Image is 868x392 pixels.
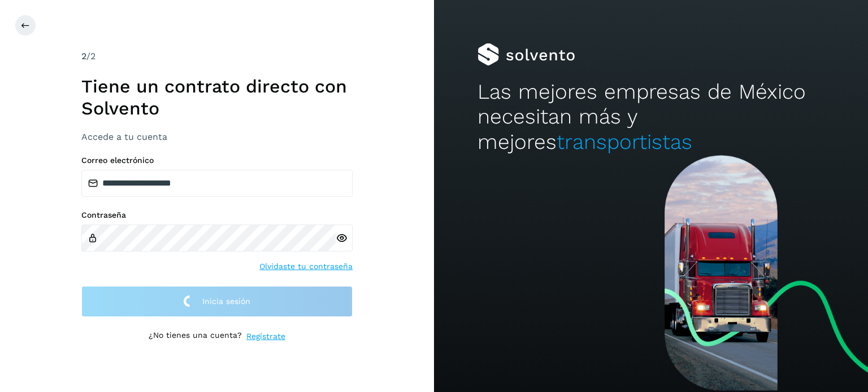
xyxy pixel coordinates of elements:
span: 2 [81,51,86,61]
p: ¿No tienes una cuenta? [149,331,242,342]
label: Correo electrónico [81,156,353,165]
a: Olvidaste tu contraseña [259,261,353,272]
h3: Accede a tu cuenta [81,131,353,142]
div: /2 [81,50,353,63]
label: Contraseña [81,210,353,220]
h1: Tiene un contrato directo con Solvento [81,76,353,119]
span: Inicia sesión [202,297,250,305]
a: Regístrate [246,331,285,342]
h2: Las mejores empresas de México necesitan más y mejores [478,80,824,155]
button: Inicia sesión [81,286,353,317]
span: transportistas [557,130,692,154]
